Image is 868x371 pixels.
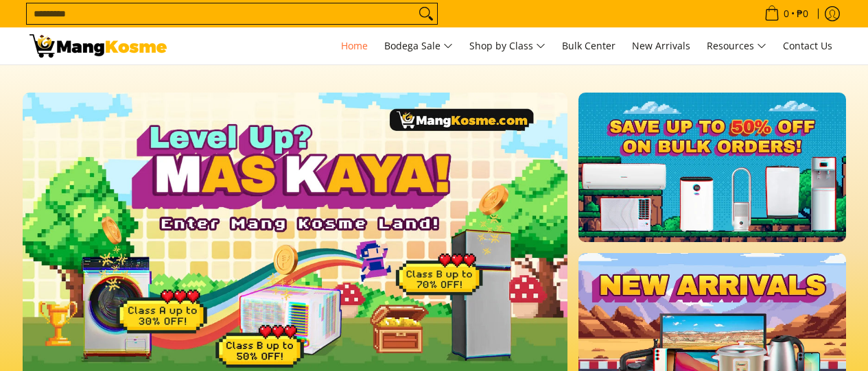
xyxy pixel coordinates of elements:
img: Mang Kosme: Your Home Appliances Warehouse Sale Partner! [30,34,167,58]
span: Bodega Sale [384,38,453,55]
span: Shop by Class [469,38,546,55]
span: ₱0 [795,9,810,19]
a: Bodega Sale [377,27,460,64]
span: Bulk Center [562,39,615,52]
a: New Arrivals [625,27,697,64]
a: Home [334,27,375,64]
span: Contact Us [783,39,832,52]
a: Resources [700,27,773,64]
span: Resources [707,38,766,55]
nav: Main Menu [180,27,839,64]
span: New Arrivals [632,39,690,52]
span: Home [341,39,368,52]
a: Bulk Center [555,27,622,64]
a: Contact Us [776,27,839,64]
span: 0 [782,9,791,19]
button: Search [415,3,437,24]
a: Shop by Class [462,27,552,64]
span: • [760,6,812,21]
